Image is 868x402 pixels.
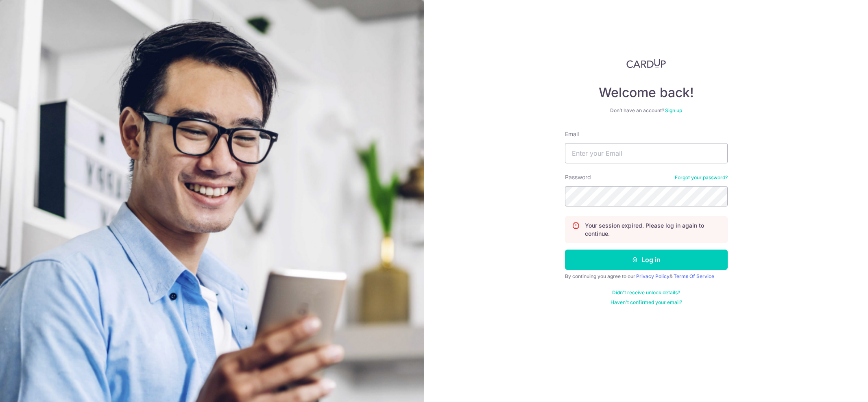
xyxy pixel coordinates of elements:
div: By continuing you agree to our & [565,273,728,280]
a: Forgot your password? [675,174,728,181]
div: Don’t have an account? [565,107,728,114]
h4: Welcome back! [565,85,728,101]
a: Terms Of Service [674,273,714,279]
img: CardUp Logo [626,59,666,68]
a: Haven't confirmed your email? [611,299,682,306]
a: Privacy Policy [636,273,670,279]
a: Didn't receive unlock details? [612,289,680,296]
button: Log in [565,250,728,270]
label: Password [565,173,591,181]
input: Enter your Email [565,143,728,163]
p: Your session expired. Please log in again to continue. [585,222,721,238]
a: Sign up [665,107,682,113]
label: Email [565,130,579,138]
